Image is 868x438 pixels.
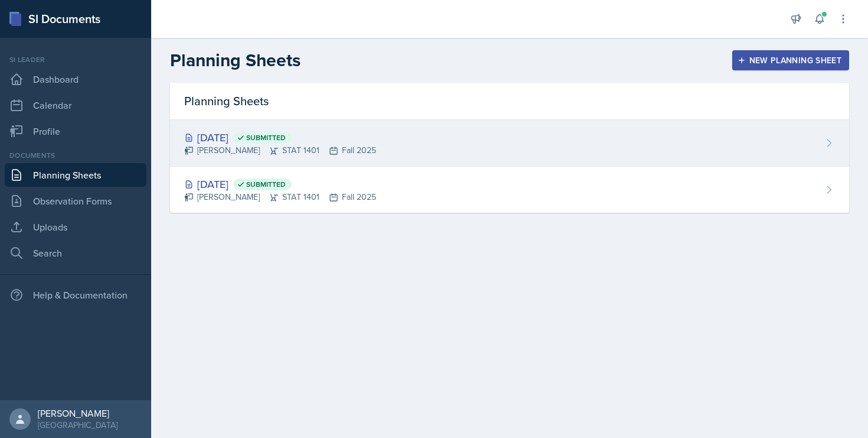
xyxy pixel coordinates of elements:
[170,167,849,213] a: [DATE] Submitted [PERSON_NAME]STAT 1401Fall 2025
[5,215,146,239] a: Uploads
[5,119,146,143] a: Profile
[5,150,146,161] div: Documents
[170,50,301,71] h2: Planning Sheets
[246,180,286,189] span: Submitted
[5,189,146,213] a: Observation Forms
[184,129,376,145] div: [DATE]
[246,133,286,142] span: Submitted
[5,163,146,187] a: Planning Sheets
[5,67,146,91] a: Dashboard
[170,120,849,167] a: [DATE] Submitted [PERSON_NAME]STAT 1401Fall 2025
[184,144,376,157] div: [PERSON_NAME] STAT 1401 Fall 2025
[38,407,118,419] div: [PERSON_NAME]
[38,419,118,431] div: [GEOGRAPHIC_DATA]
[740,56,841,65] div: New Planning Sheet
[184,191,376,203] div: [PERSON_NAME] STAT 1401 Fall 2025
[5,54,146,65] div: Si leader
[5,241,146,265] a: Search
[5,283,146,307] div: Help & Documentation
[170,83,849,120] div: Planning Sheets
[732,50,849,70] button: New Planning Sheet
[184,176,376,192] div: [DATE]
[5,93,146,117] a: Calendar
